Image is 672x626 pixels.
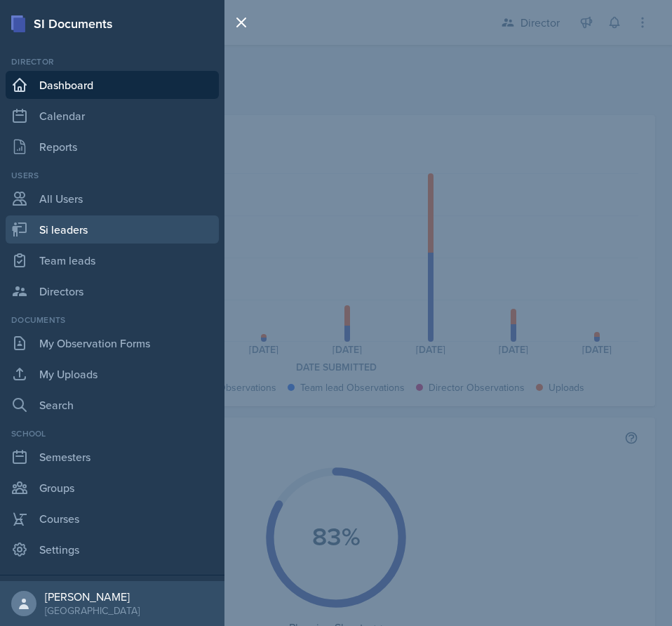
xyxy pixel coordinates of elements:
[6,55,219,68] div: Director
[6,391,219,419] a: Search
[45,604,140,618] div: [GEOGRAPHIC_DATA]
[6,329,219,357] a: My Observation Forms
[6,474,219,502] a: Groups
[6,314,219,326] div: Documents
[6,133,219,161] a: Reports
[45,590,140,604] div: [PERSON_NAME]
[6,443,219,471] a: Semesters
[6,505,219,533] a: Courses
[6,277,219,305] a: Directors
[6,169,219,182] div: Users
[6,535,219,564] a: Settings
[6,360,219,388] a: My Uploads
[6,427,219,440] div: School
[6,71,219,99] a: Dashboard
[6,185,219,213] a: All Users
[6,246,219,274] a: Team leads
[6,215,219,244] a: Si leaders
[6,102,219,130] a: Calendar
